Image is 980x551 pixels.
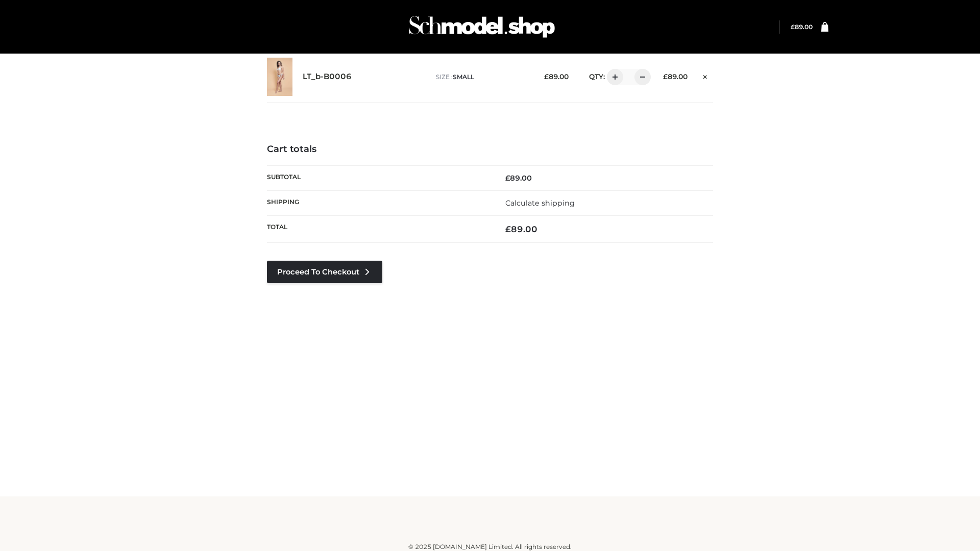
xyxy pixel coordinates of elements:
bdi: 89.00 [544,72,569,81]
bdi: 89.00 [505,224,537,234]
a: Calculate shipping [505,198,575,208]
span: SMALL [453,73,474,81]
span: £ [791,23,795,31]
div: QTY: [579,69,647,85]
h4: Cart totals [267,144,713,155]
span: £ [505,224,511,234]
th: Shipping [267,190,490,215]
img: Schmodel Admin 964 [405,7,558,47]
p: size : [436,72,528,82]
a: £89.00 [791,23,813,31]
a: Remove this item [698,69,713,82]
a: Proceed to Checkout [267,261,382,283]
bdi: 89.00 [505,173,532,183]
bdi: 89.00 [791,23,813,31]
bdi: 89.00 [663,72,688,81]
th: Subtotal [267,165,490,190]
span: £ [663,72,668,81]
span: £ [544,72,549,81]
span: £ [505,173,510,183]
th: Total [267,216,490,243]
a: LT_b-B0006 [303,72,352,82]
